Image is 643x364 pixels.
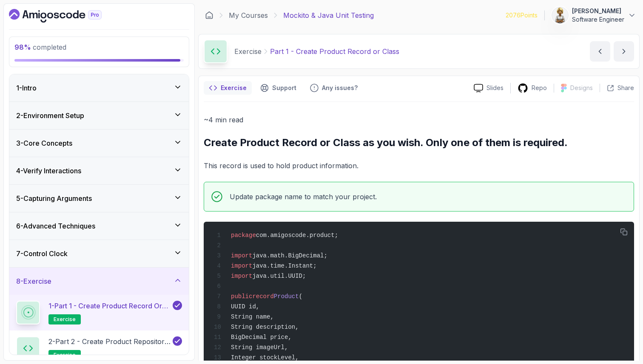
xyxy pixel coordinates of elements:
[9,240,189,267] button: 7-Control Clock
[204,114,634,126] p: ~4 min read
[272,84,296,92] p: Support
[9,130,189,157] button: 3-Core Concepts
[16,301,182,324] button: 1-Part 1 - Create Product Record or Classexercise
[552,7,636,24] button: user profile image[PERSON_NAME]Software Engineer
[305,81,363,95] button: Feedback button
[54,352,76,358] span: exercise
[270,46,399,56] p: Part 1 - Create Product Record or Class
[16,336,182,360] button: 2-Part 2 - Create Product Repository Interfaceexercise
[9,212,189,240] button: 6-Advanced Techniques
[283,10,374,20] p: Mockito & Java Unit Testing
[617,84,634,92] p: Share
[16,221,95,231] h3: 6 - Advanced Techniques
[552,7,568,23] img: user profile image
[487,84,504,92] p: Slides
[204,81,252,95] button: notes button
[9,74,189,102] button: 1-Intro
[231,324,299,330] span: String description,
[231,252,252,259] span: import
[231,232,256,239] span: package
[14,43,66,51] span: completed
[9,9,121,23] a: Dashboard
[274,293,299,300] span: Product
[54,316,76,323] span: exercise
[231,273,252,279] span: import
[229,10,268,20] a: My Courses
[231,354,299,361] span: Integer stockLevel,
[231,303,259,310] span: UUID id,
[511,83,554,93] a: Repo
[600,84,634,92] button: Share
[572,7,624,15] p: [PERSON_NAME]
[9,102,189,129] button: 2-Environment Setup
[9,185,189,212] button: 5-Capturing Arguments
[231,313,274,320] span: String name,
[9,157,189,184] button: 4-Verify Interactions
[256,232,338,239] span: com.amigoscode.product;
[204,160,634,172] p: This record is used to hold product information.
[255,81,302,95] button: Support button
[231,262,252,269] span: import
[590,41,610,62] button: previous content
[16,83,37,93] h3: 1 - Intro
[614,41,634,62] button: next content
[221,84,247,92] p: Exercise
[532,84,547,92] p: Repo
[14,43,31,51] span: 98 %
[252,252,327,259] span: java.math.BigDecimal;
[231,293,252,300] span: public
[231,334,292,341] span: BigDecimal price,
[322,84,358,92] p: Any issues?
[16,138,72,148] h3: 3 - Core Concepts
[16,166,81,176] h3: 4 - Verify Interactions
[252,262,316,269] span: java.time.Instant;
[252,273,306,279] span: java.util.UUID;
[16,276,51,286] h3: 8 - Exercise
[252,293,273,300] span: record
[572,15,624,24] p: Software Engineer
[16,248,68,259] h3: 7 - Control Clock
[48,336,171,347] p: 2 - Part 2 - Create Product Repository Interface
[467,84,510,93] a: Slides
[231,344,288,351] span: String imageUrl,
[205,11,213,20] a: Dashboard
[48,301,171,311] p: 1 - Part 1 - Create Product Record or Class
[16,110,84,121] h3: 2 - Environment Setup
[506,11,538,20] p: 2076 Points
[9,268,189,295] button: 8-Exercise
[234,46,262,56] p: Exercise
[230,191,377,203] p: Update package name to match your project.
[16,193,92,203] h3: 5 - Capturing Arguments
[299,293,302,300] span: (
[570,84,593,92] p: Designs
[204,136,634,150] h2: Create Product Record or Class as you wish. Only one of them is required.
